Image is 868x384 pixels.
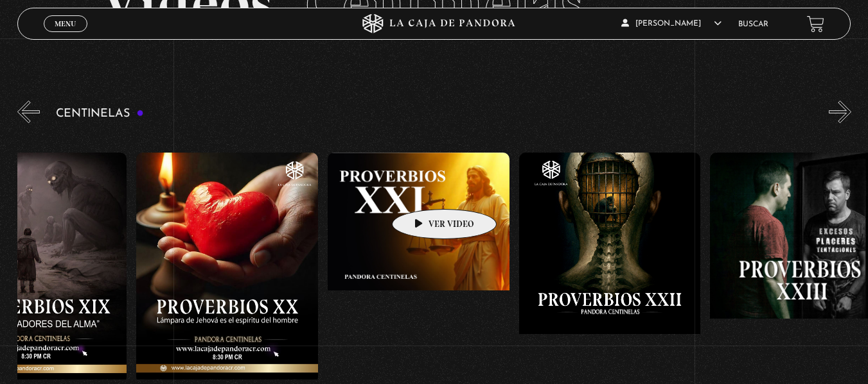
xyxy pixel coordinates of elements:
[738,21,768,28] a: Buscar
[807,15,824,32] a: View your shopping cart
[621,20,722,28] span: [PERSON_NAME]
[55,20,76,28] span: Menu
[829,101,851,123] button: Next
[17,101,40,123] button: Previous
[50,31,80,40] span: Cerrar
[56,108,144,120] h3: Centinelas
